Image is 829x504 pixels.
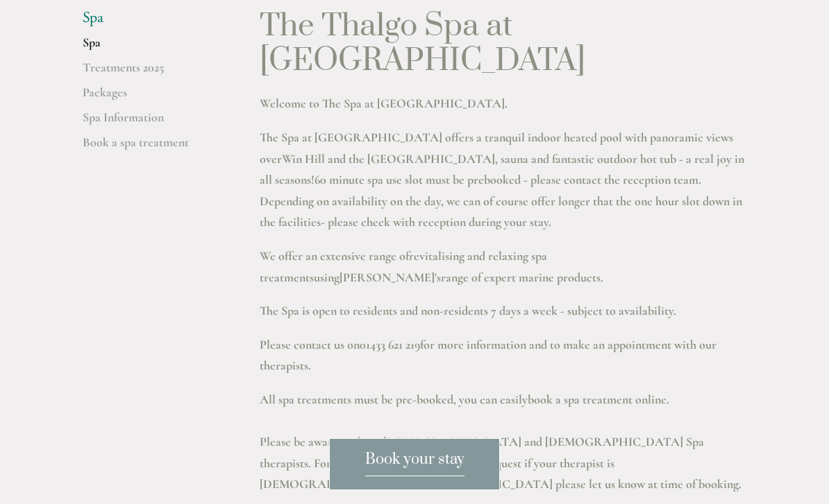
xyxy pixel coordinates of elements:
a: Win Hill and the [GEOGRAPHIC_DATA] [282,151,495,166]
strong: The Spa is open to residents and non-residents 7 days a week - subject to availability. [260,303,676,318]
a: Packages [83,85,215,110]
a: Book your stay [329,438,500,490]
p: Please contact us on for more information and to make an appointment with our therapists. [260,334,746,376]
a: Spa Information [83,110,215,134]
strong: using [314,270,340,285]
a: Treatments 2025 [83,60,215,85]
a: 01433 621 219 [360,337,420,352]
a: Spa [83,35,215,60]
p: 60 minute spa use slot must be prebooked - please contact the reception team. Depending on availa... [260,127,746,233]
strong: , sauna and fantastic outdoor hot tub - a real joy in all seasons! [260,151,747,188]
a: revitalising and relaxing spa treatments [260,248,550,285]
strong: We offer an extensive range of [260,248,409,263]
a: book a spa treatment online [528,392,667,407]
strong: range of expert marine products. [441,270,603,285]
a: Book a spa treatment [83,134,215,159]
h1: The Thalgo Spa at [GEOGRAPHIC_DATA] [260,9,746,79]
p: All spa treatments must be pre-booked, you can easily . [260,389,746,495]
a: [PERSON_NAME]'s [340,270,441,285]
strong: Welcome to The Spa at [GEOGRAPHIC_DATA]. [260,96,508,111]
strong: The Spa at [GEOGRAPHIC_DATA] offers a tranquil indoor heated pool with panoramic views over [260,130,736,166]
span: Book your stay [365,450,464,476]
strong: Please be aware we have [DEMOGRAPHIC_DATA] and [DEMOGRAPHIC_DATA] Spa therapists. For any reason ... [260,434,742,492]
li: Spa [83,9,215,27]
